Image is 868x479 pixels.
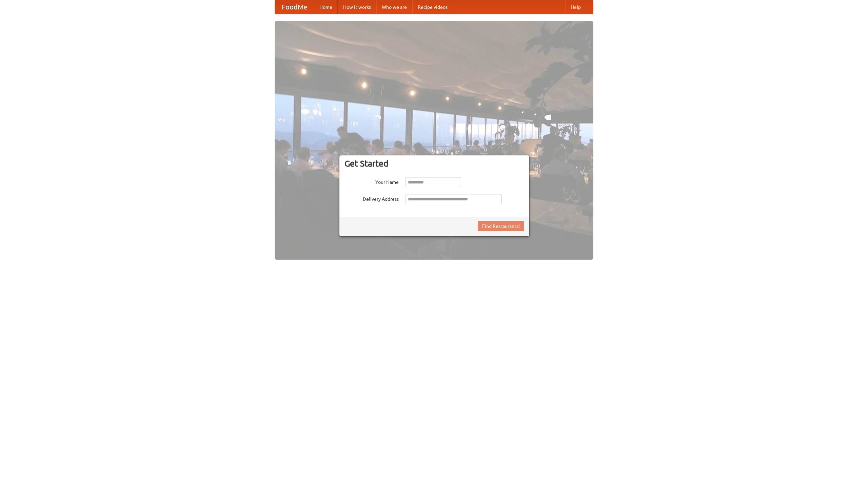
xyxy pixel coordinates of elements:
a: Recipe videos [412,0,453,14]
label: Your Name [344,177,399,186]
button: Find Restaurants! [478,221,524,231]
a: Help [565,0,586,14]
a: Who we are [376,0,412,14]
a: How it works [338,0,376,14]
h3: Get Started [344,158,524,169]
a: Home [314,0,338,14]
a: FoodMe [275,0,314,14]
label: Delivery Address [344,194,399,202]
